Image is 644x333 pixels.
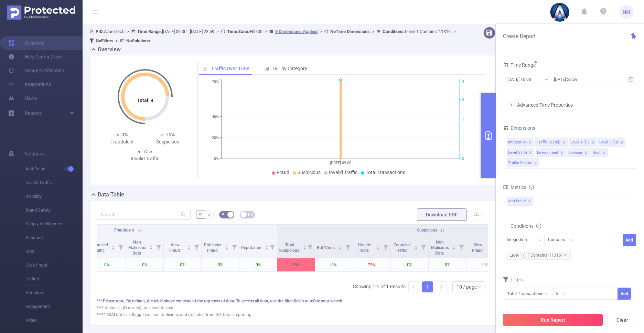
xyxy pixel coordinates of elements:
input: Start date [507,75,562,84]
tspan: 75% [212,80,219,84]
i: Filter menu [381,236,390,258]
i: icon: bar-chart [265,66,269,71]
div: Level 1 (l1) [570,138,589,147]
tspan: 40% [212,115,219,119]
a: Reports [25,106,42,120]
p: 0% [429,258,466,271]
span: Anti-Fraud [507,197,533,206]
span: > [114,38,120,43]
tspan: 0 [462,157,464,161]
span: 75% [143,149,152,154]
span: View Fraud [169,243,181,253]
div: Level 3 (l3) [599,138,618,147]
button: Run Report [503,314,603,326]
span: Supply Intelligence [25,217,83,231]
div: Sort [111,245,115,249]
li: Integration [507,138,534,147]
p: 0% [202,258,239,271]
li: Browser [567,148,590,157]
span: Visibility [25,190,83,203]
div: Sort [149,245,153,249]
i: icon: right [509,103,513,107]
p: 0% [88,258,126,271]
tspan: 0% [214,157,219,161]
i: icon: caret-up [452,245,456,247]
i: icon: caret-up [303,245,307,247]
i: icon: down [538,238,542,243]
tspan: [DATE] 09:00 [330,161,351,165]
span: Level 1 Contains '11316' [383,29,451,34]
i: icon: caret-down [187,247,191,249]
i: icon: line-chart [203,66,207,71]
i: icon: table [248,212,253,216]
span: > [214,29,221,34]
i: icon: close [563,254,567,257]
span: Invalid Traffic [25,176,83,190]
button: Download PDF [417,208,466,221]
span: AzureTech [DATE] 09:00 - [DATE] 23:59 +00:00 [89,29,458,43]
div: 10 / page [457,282,477,292]
div: Sort [303,245,307,249]
i: icon: close [534,161,537,165]
div: Environment [537,148,558,157]
b: No Solutions [126,38,150,43]
span: > [451,29,458,34]
span: 75% [166,132,175,137]
tspan: Total: 4 [137,98,153,103]
tspan: 2 [462,117,464,122]
span: Reputation [241,245,262,250]
i: icon: close [602,151,606,155]
span: Time Range [503,62,536,68]
span: > [318,29,324,34]
i: icon: info-circle [536,224,541,228]
i: Filter menu [305,236,315,258]
tspan: 4 [462,80,464,84]
span: Publisher Fraud [204,243,222,253]
i: icon: caret-down [338,247,342,249]
span: ✕ [528,197,531,205]
i: icon: left [412,285,416,289]
span: Traffic Over Time [211,66,249,71]
a: Overview [8,36,44,50]
div: Sort [187,245,191,249]
span: Passport [25,231,83,245]
i: icon: caret-up [338,245,342,247]
i: Filter menu [154,236,163,258]
span: % [199,212,202,217]
h2: Overview [98,45,121,54]
i: icon: close [528,141,532,145]
span: Level 1 (l1) Contains '11316' [506,251,571,260]
button: Add [618,288,631,300]
i: icon: down [477,285,481,290]
div: icon: rightAdvanced Time Properties [503,99,637,111]
div: Contains [548,234,570,246]
i: icon: down [570,238,574,243]
span: NM [623,5,630,19]
b: PID: [96,29,104,34]
span: Unified [25,272,83,286]
span: # [208,212,211,217]
span: 0% [121,132,128,137]
span: Tunneled Traffic [91,243,108,253]
i: icon: caret-down [149,247,153,249]
i: Filter menu [457,236,466,258]
span: > [125,29,131,34]
span: Click Fraud [25,258,83,272]
i: icon: close [584,151,588,155]
span: Metrics [503,184,526,190]
li: Level 5 (l5) [507,148,534,157]
div: Sort [225,245,229,249]
p: 0% [164,258,201,271]
span: Dimensions [503,125,535,131]
span: Suspicious [298,170,321,175]
i: Filter menu [229,236,239,258]
i: icon: close [591,141,594,145]
span: Total Transactions [366,170,405,175]
a: Users [8,91,37,105]
i: Filter menu [419,236,428,258]
div: Integration [508,138,527,147]
div: Level 5 (l5) [508,148,527,157]
i: icon: close [620,141,623,145]
li: 1 [422,281,433,292]
span: Solutions [25,147,45,161]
